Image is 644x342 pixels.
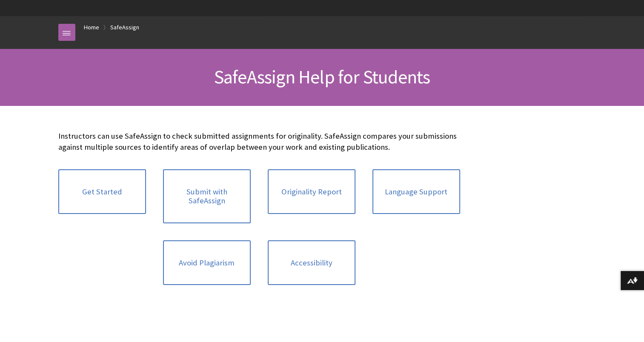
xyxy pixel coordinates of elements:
a: Get Started [58,169,146,214]
a: Accessibility [268,240,355,285]
a: Originality Report [268,169,355,214]
p: Instructors can use SafeAssign to check submitted assignments for originality. SafeAssign compare... [58,131,460,153]
span: SafeAssign Help for Students [214,65,430,88]
a: Avoid Plagiarism [163,240,251,285]
a: Language Support [372,169,460,214]
a: Home [84,22,99,33]
a: Submit with SafeAssign [163,169,251,223]
a: SafeAssign [110,22,139,33]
